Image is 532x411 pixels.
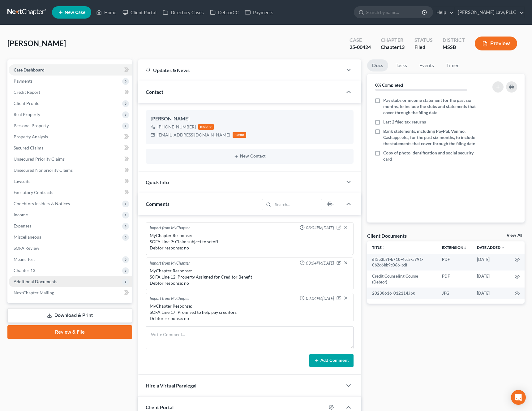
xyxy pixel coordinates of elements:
a: Tasks [391,59,412,71]
span: 13 [399,44,405,50]
a: Property Analysis [9,131,132,142]
div: MyChapter Response: SOFA Line 17: Promised to help pay creditors Debtor response: no [150,303,350,322]
div: [EMAIL_ADDRESS][DOMAIN_NAME] [157,132,230,138]
span: 03:04PM[DATE] [306,225,334,231]
a: Help [433,7,454,18]
span: Client Profile [14,101,39,106]
a: SOFA Review [9,243,132,254]
span: Personal Property [14,123,49,128]
a: Payments [242,7,277,18]
a: Credit Report [9,87,132,98]
span: Copy of photo identification and social security card [383,150,480,162]
a: Timer [441,59,464,71]
a: Review & File [7,325,132,339]
a: [PERSON_NAME] Law, PLLC [455,7,524,18]
a: Docs [367,59,388,71]
span: Real Property [14,112,40,117]
a: Date Added expand_more [477,245,505,250]
td: [DATE] [472,270,510,288]
span: Means Test [14,257,35,262]
span: SOFA Review [14,245,39,251]
span: [PERSON_NAME] [7,39,66,48]
a: Directory Cases [160,7,207,18]
span: Chapter 13 [14,268,35,273]
button: New Contact [151,154,349,159]
div: Import from MyChapter [150,225,190,231]
span: Case Dashboard [14,67,45,72]
input: Search by name... [366,6,423,18]
div: MSSB [443,44,465,51]
span: Additional Documents [14,279,57,284]
i: expand_more [501,246,505,250]
a: Events [414,59,439,71]
span: Pay stubs or income statement for the past six months, to include the stubs and statements that c... [383,97,480,116]
td: 6f3e3b7f-b710-4cc5-a791-0b2d6bb9c066-pdf [367,254,437,271]
span: Income [14,212,28,217]
div: 25-00424 [350,44,371,51]
div: Import from MyChapter [150,296,190,302]
a: Client Portal [119,7,160,18]
div: MyChapter Response: SOFA Line 9: Claim subject to setoff Debtor response: no [150,232,350,251]
a: Lawsuits [9,176,132,187]
div: Updates & News [146,67,335,73]
a: Executory Contracts [9,187,132,198]
a: Download & Print [7,308,132,323]
div: District [443,37,465,44]
a: Titleunfold_more [372,245,385,250]
div: Filed [414,44,433,51]
input: Search... [273,199,322,210]
div: Open Intercom Messenger [511,390,526,405]
span: Payments [14,78,32,84]
strong: 0% Completed [375,82,403,88]
td: PDF [437,254,472,271]
span: Lawsuits [14,179,30,184]
td: JPG [437,288,472,299]
div: mobile [198,124,214,130]
div: [PHONE_NUMBER] [157,124,196,130]
a: DebtorCC [207,7,242,18]
span: Comments [146,201,169,207]
span: Unsecured Nonpriority Claims [14,167,73,173]
span: Unsecured Priority Claims [14,156,65,162]
td: 20230616_012114.jpg [367,288,437,299]
a: NextChapter Mailing [9,287,132,298]
td: [DATE] [472,254,510,271]
a: Extensionunfold_more [442,245,467,250]
div: [PERSON_NAME] [151,115,349,123]
span: Last 2 filed tax returns [383,119,426,125]
span: Bank statements, including PayPal, Venmo, Cashapp, etc., for the past six months, to include the ... [383,128,480,147]
span: 03:04PM[DATE] [306,260,334,266]
span: Executory Contracts [14,190,53,195]
a: View All [507,233,522,238]
span: 03:04PM[DATE] [306,296,334,301]
span: Secured Claims [14,145,43,150]
div: home [233,132,246,138]
div: MyChapter Response: SOFA Line 12: Property Assigned for Creditor Benefit Debtor response: no [150,268,350,286]
a: Secured Claims [9,142,132,154]
span: Miscellaneous [14,234,41,240]
span: Codebtors Insiders & Notices [14,201,70,206]
a: Case Dashboard [9,64,132,76]
div: Chapter [381,37,405,44]
span: Expenses [14,223,31,228]
span: Hire a Virtual Paralegal [146,383,196,388]
a: Unsecured Nonpriority Claims [9,165,132,176]
span: Property Analysis [14,134,48,139]
div: Chapter [381,44,405,51]
div: Import from MyChapter [150,260,190,266]
button: Add Comment [309,354,354,367]
i: unfold_more [463,246,467,250]
div: Client Documents [367,232,407,239]
span: Client Portal [146,404,174,410]
div: Case [350,37,371,44]
td: [DATE] [472,288,510,299]
a: Unsecured Priority Claims [9,154,132,165]
span: Quick Info [146,179,169,185]
span: NextChapter Mailing [14,290,54,295]
i: unfold_more [382,246,385,250]
td: Credit Counseling Course (Debtor) [367,270,437,288]
div: Status [414,37,433,44]
td: PDF [437,270,472,288]
span: Credit Report [14,89,40,95]
span: Contact [146,89,163,95]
